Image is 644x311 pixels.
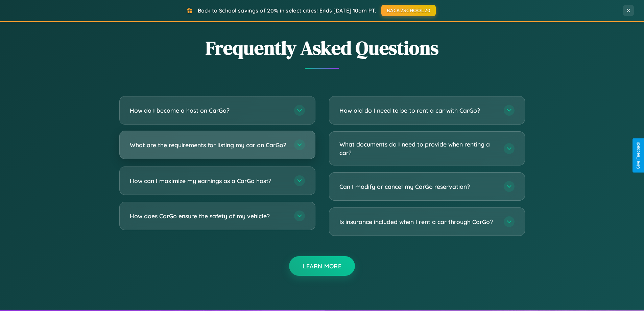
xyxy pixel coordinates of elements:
[339,106,497,115] h3: How old do I need to be to rent a car with CarGo?
[381,5,436,16] button: BACK2SCHOOL20
[339,182,497,191] h3: Can I modify or cancel my CarGo reservation?
[339,140,497,157] h3: What documents do I need to provide when renting a car?
[289,256,355,276] button: Learn More
[130,212,287,220] h3: How does CarGo ensure the safety of my vehicle?
[130,177,287,185] h3: How can I maximize my earnings as a CarGo host?
[119,35,525,61] h2: Frequently Asked Questions
[636,142,641,169] div: Give Feedback
[198,7,376,14] span: Back to School savings of 20% in select cities! Ends [DATE] 10am PT.
[339,218,497,226] h3: Is insurance included when I rent a car through CarGo?
[130,141,287,149] h3: What are the requirements for listing my car on CarGo?
[130,106,287,115] h3: How do I become a host on CarGo?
